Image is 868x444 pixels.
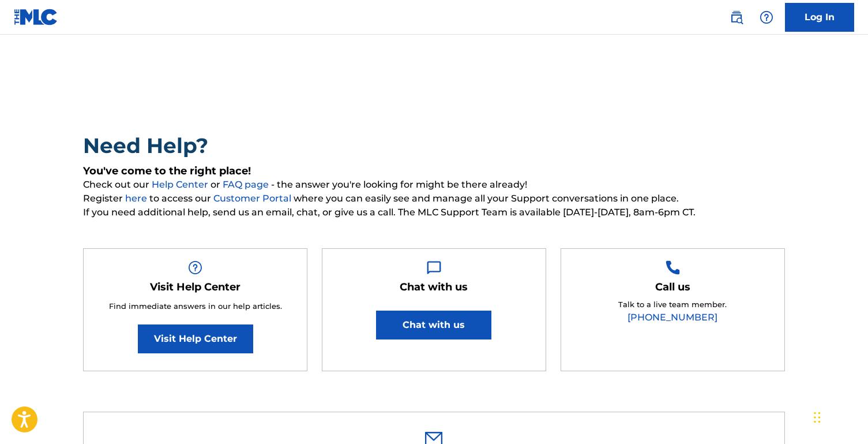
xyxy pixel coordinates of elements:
[14,9,58,25] img: MLC Logo
[213,193,294,204] a: Customer Portal
[400,281,468,294] h5: Chat with us
[427,260,441,275] img: Help Box Image
[814,400,821,435] div: Drag
[152,179,211,190] a: Help Center
[83,178,785,192] span: Check out our or - the answer you're looking for might be there already!
[138,324,253,353] a: Visit Help Center
[188,260,202,275] img: Help Box Image
[655,281,690,294] h5: Call us
[83,192,785,206] span: Register to access our where you can easily see and manage all your Support conversations in one ...
[618,299,727,311] p: Talk to a live team member.
[755,6,778,29] div: Help
[725,6,748,29] a: Public Search
[83,206,785,219] span: If you need additional help, send us an email, chat, or give us a call. The MLC Support Team is a...
[376,311,491,339] button: Chat with us
[223,179,271,190] a: FAQ page
[83,133,785,159] h2: Need Help?
[810,389,868,444] iframe: Chat Widget
[785,3,854,32] a: Log In
[666,260,680,275] img: Help Box Image
[109,301,282,311] span: Find immediate answers in our help articles.
[760,10,773,24] img: help
[125,193,149,204] a: here
[83,165,785,178] h5: You've come to the right place!
[150,281,241,294] h5: Visit Help Center
[627,312,717,323] a: [PHONE_NUMBER]
[730,10,743,24] img: search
